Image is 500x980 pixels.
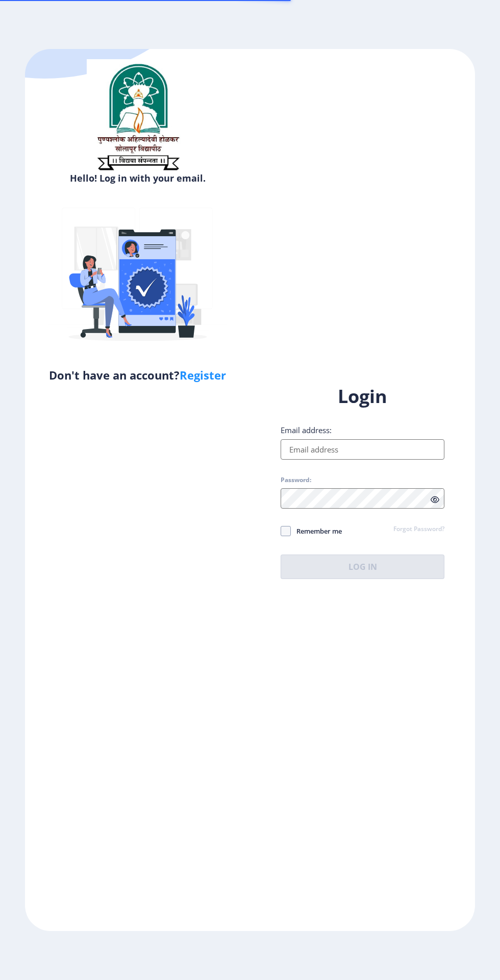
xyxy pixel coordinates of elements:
[281,425,332,435] label: Email address:
[180,367,226,383] a: Register
[393,525,444,534] a: Forgot Password?
[291,525,342,537] span: Remember me
[33,367,242,383] h5: Don't have an account?
[281,555,444,579] button: Log In
[33,172,242,184] h6: Hello! Log in with your email.
[281,476,311,484] label: Password:
[87,59,189,174] img: sulogo.png
[281,384,444,409] h1: Login
[281,439,444,460] input: Email address
[48,188,227,367] img: Verified-rafiki.svg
